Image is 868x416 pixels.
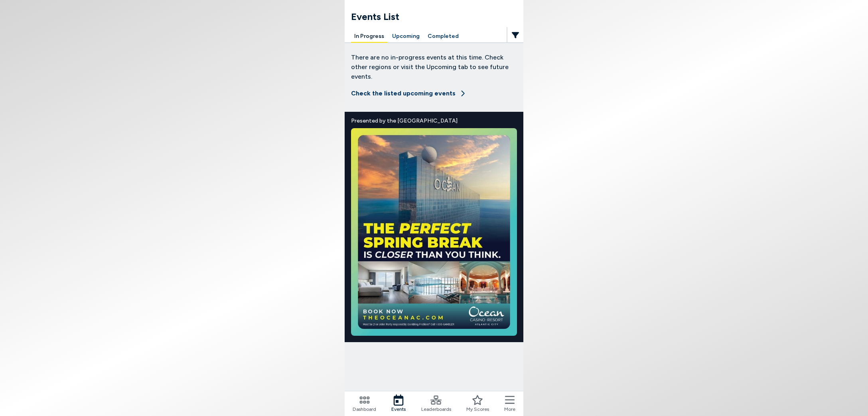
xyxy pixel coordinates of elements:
div: Manage your account [345,30,523,43]
span: Presented by the [GEOGRAPHIC_DATA] [351,117,517,125]
button: Check the listed upcoming events [351,85,467,102]
a: My Scores [466,394,489,413]
a: Leaderboards [421,394,451,413]
span: Events [391,406,406,413]
span: Dashboard [353,406,376,413]
button: Upcoming [389,30,423,43]
button: In Progress [351,30,387,43]
a: Events [391,394,406,413]
h1: Events List [351,10,523,24]
span: My Scores [466,406,489,413]
a: Dashboard [353,394,376,413]
p: There are no in-progress events at this time. Check other regions or visit the Upcoming tab to se... [351,53,517,81]
span: Leaderboards [421,406,451,413]
button: Completed [424,30,462,43]
button: More [504,394,515,413]
span: More [504,406,515,413]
